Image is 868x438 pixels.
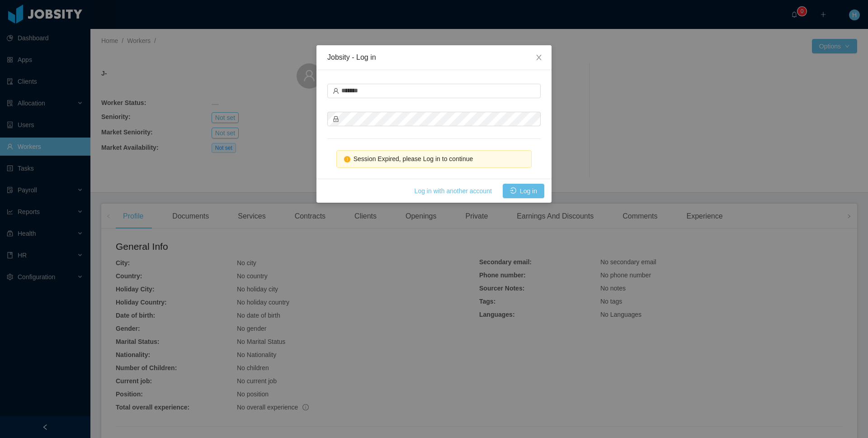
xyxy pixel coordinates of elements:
[535,54,542,61] i: icon: close
[327,52,541,62] div: Jobsity - Log in
[407,184,499,198] button: Log in with another account
[333,116,339,122] i: icon: lock
[526,45,552,71] button: Close
[344,156,350,162] i: icon: exclamation-circle
[354,155,473,162] span: Session Expired, please Log in to continue
[333,88,339,94] i: icon: user
[503,184,544,198] button: icon: loginLog in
